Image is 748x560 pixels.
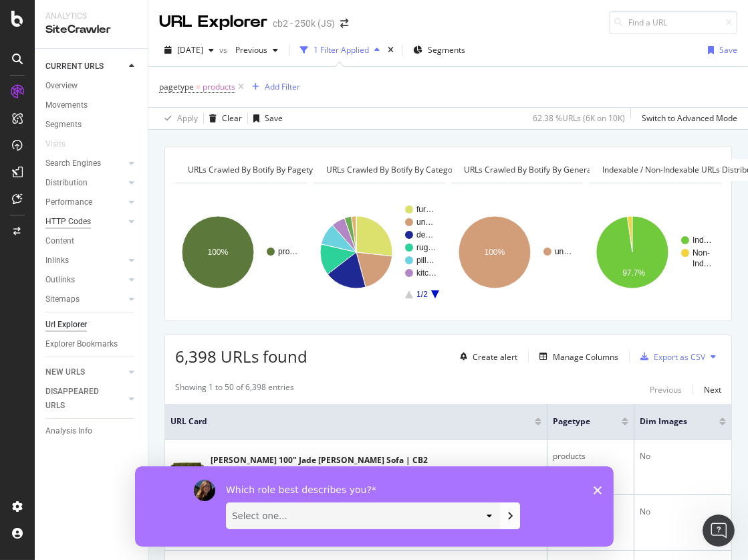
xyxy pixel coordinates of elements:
[45,176,88,190] div: Distribution
[45,234,74,248] div: Content
[45,195,125,209] a: Performance
[45,98,138,112] a: Movements
[428,44,465,56] span: Segments
[693,248,710,258] text: Non-
[175,194,304,310] svg: A chart.
[340,19,348,28] div: arrow-right-arrow-left
[703,515,735,547] iframe: Intercom live chat
[693,259,712,268] text: Ind…
[555,247,572,256] text: un…
[295,39,385,61] button: 1 Filter Applied
[265,112,283,124] div: Save
[416,268,437,278] text: kitc…
[203,78,235,96] span: products
[159,11,267,33] div: URL Explorer
[175,381,294,397] div: Showing 1 to 50 of 6,398 entries
[188,164,322,175] span: URLs Crawled By Botify By pagetype
[45,22,137,37] div: SiteCrawler
[170,415,531,428] span: URL Card
[45,118,82,132] div: Segments
[465,164,630,175] span: URLs Crawled By Botify By generated_pages
[650,384,682,395] div: Previous
[455,346,517,367] button: Create alert
[452,194,581,310] svg: A chart.
[45,137,66,151] div: Visits
[45,337,138,351] a: Explorer Bookmarks
[45,176,125,190] a: Distribution
[650,381,682,397] button: Previous
[704,384,721,395] div: Next
[635,346,705,367] button: Export as CSV
[170,462,204,473] img: main image
[265,81,300,92] div: Add Filter
[177,44,203,56] span: 2025 Aug. 21st
[640,415,699,428] span: Dim Images
[45,11,137,22] div: Analytics
[590,194,719,310] svg: A chart.
[533,112,625,124] div: 62.38 % URLs ( 6K on 10K )
[230,39,283,61] button: Previous
[177,112,198,124] div: Apply
[45,292,125,306] a: Sitemaps
[45,292,80,306] div: Sitemaps
[314,194,443,310] div: A chart.
[45,254,125,268] a: Inlinks
[278,247,297,256] text: pro…
[273,17,335,30] div: cb2 - 250k (JS)
[719,44,737,56] div: Save
[314,44,369,56] div: 1 Filter Applied
[196,81,201,92] span: =
[208,248,229,257] text: 100%
[416,217,433,227] text: un…
[175,345,307,367] span: 6,398 URLs found
[642,112,737,124] div: Switch to Advanced Mode
[703,39,737,61] button: Save
[45,60,125,74] a: CURRENT URLS
[45,215,125,229] a: HTTP Codes
[553,415,601,428] span: pagetype
[45,365,125,379] a: NEW URLS
[45,254,69,268] div: Inlinks
[230,44,267,56] span: Previous
[416,205,434,214] text: fur…
[326,164,467,175] span: URLs Crawled By Botify By categories
[159,81,194,92] span: pagetype
[45,273,75,287] div: Outlinks
[484,248,505,257] text: 100%
[45,318,87,332] div: Url Explorer
[462,159,650,181] h4: URLs Crawled By Botify By generated_pages
[135,466,614,547] iframe: Survey by Laura from Botify
[45,234,138,248] a: Content
[408,39,471,61] button: Segments
[159,108,198,129] button: Apply
[693,236,712,245] text: Ind…
[609,11,737,34] input: Find a URL
[534,349,618,365] button: Manage Columns
[45,385,125,413] a: DISAPPEARED URLS
[204,108,242,129] button: Clear
[385,43,396,57] div: times
[416,256,434,265] text: pill…
[553,450,628,462] div: products
[45,79,138,93] a: Overview
[222,112,242,124] div: Clear
[416,230,433,240] text: de…
[704,381,721,397] button: Next
[45,273,125,287] a: Outlinks
[45,60,104,74] div: CURRENT URLS
[622,269,645,278] text: 97.7%
[45,137,79,151] a: Visits
[45,98,88,112] div: Movements
[45,318,138,332] a: Url Explorer
[45,424,92,438] div: Analysis Info
[45,337,118,351] div: Explorer Bookmarks
[640,450,726,462] div: No
[45,118,138,132] a: Segments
